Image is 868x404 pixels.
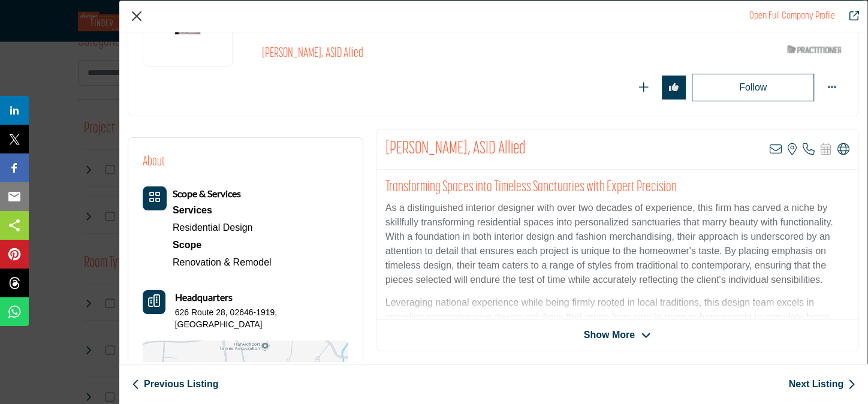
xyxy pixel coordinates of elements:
[385,179,849,197] h2: Transforming Spaces into Timeless Sanctuaries with Expert Precision
[173,188,241,199] b: Scope & Services
[143,186,167,210] button: Category Icon
[175,290,233,304] b: Headquarters
[173,222,252,233] a: Residential Design
[385,138,526,160] h2: Laura Urban, ASID Allied
[584,328,635,342] span: Show More
[175,307,348,330] p: 626 Route 28, 02646-1919, [GEOGRAPHIC_DATA]
[788,377,855,391] a: Next Listing
[173,201,272,219] div: Interior and exterior spaces including lighting, layouts, furnishings, accessories, artwork, land...
[749,11,835,21] a: Redirect to laura-urban
[692,74,814,101] button: Redirect to login
[132,377,218,391] a: Previous Listing
[173,236,272,254] a: Scope
[173,236,272,254] div: New build or renovation
[385,296,849,396] p: Leveraging national experience while being firmly rooted in local traditions, this design team ex...
[173,257,272,267] a: Renovation & Remodel
[787,42,841,57] img: ASID Qualified Practitioners
[841,9,859,23] a: Redirect to laura-urban
[173,189,241,199] a: Scope & Services
[385,201,849,287] p: As a distinguished interior designer with over two decades of experience, this firm has carved a ...
[820,76,844,100] button: More Options
[143,152,165,172] h2: About
[662,76,686,100] button: Redirect to login page
[262,46,592,62] h2: [PERSON_NAME], ASID Allied
[173,201,272,219] a: Services
[632,76,656,100] button: Redirect to login page
[143,290,165,314] button: Headquarter icon
[128,7,146,25] button: Close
